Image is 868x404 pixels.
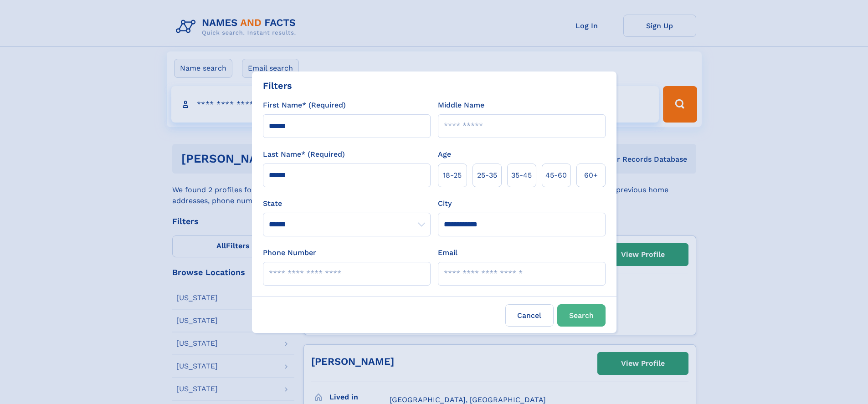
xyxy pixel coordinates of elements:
[438,100,484,111] label: Middle Name
[584,170,598,181] span: 60+
[545,170,567,181] span: 45‑60
[443,170,462,181] span: 18‑25
[263,198,431,209] label: State
[263,149,345,160] label: Last Name* (Required)
[438,247,457,258] label: Email
[263,100,346,111] label: First Name* (Required)
[505,304,554,327] label: Cancel
[263,79,292,92] div: Filters
[438,149,451,160] label: Age
[263,247,316,258] label: Phone Number
[438,198,452,209] label: City
[511,170,532,181] span: 35‑45
[477,170,497,181] span: 25‑35
[557,304,606,327] button: Search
